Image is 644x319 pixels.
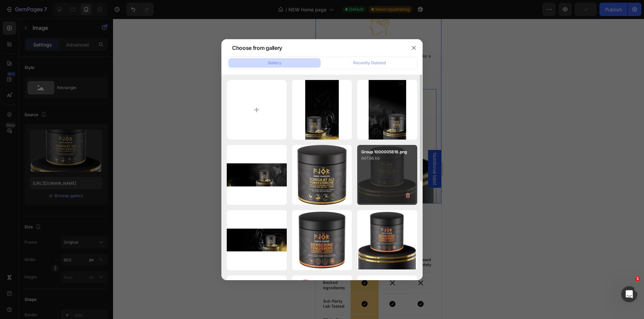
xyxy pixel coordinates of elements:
img: image [305,80,339,140]
p: Improved Focus & Mental Clarity [6,23,120,30]
div: Recently Deleted [353,60,386,66]
p: 647.66 kb [361,155,413,162]
img: image [357,211,417,269]
img: image [227,229,287,251]
img: gempages_543618757449221115-d5092fce-093b-4872-a542-a3c82e69936a.png [42,230,56,244]
button: Gallery [228,58,321,68]
span: 1 [635,276,640,282]
div: Image [13,61,28,67]
p: Get laser-focused, lock in, and finish tasks like a machine. [6,34,120,46]
p: Clinically Dosed Ingredients [7,299,34,314]
img: image [292,145,352,205]
img: image [227,163,287,186]
iframe: Intercom live chat [621,286,637,302]
span: Nutritional label [116,134,122,166]
p: 13 Science-Backed Ingredients [7,256,34,272]
p: Purchased [92,239,118,244]
div: Gallery [268,60,281,66]
h2: How We Compare [7,208,119,220]
img: image [292,210,352,270]
p: Group 1000005616.png [361,149,413,155]
img: image [369,80,406,140]
p: Separately [92,244,118,249]
button: Recently Deleted [323,58,416,68]
p: 3rd-Party Lab Tested [7,280,34,291]
div: Choose from gallery [232,44,282,52]
p: TRT [64,241,91,246]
